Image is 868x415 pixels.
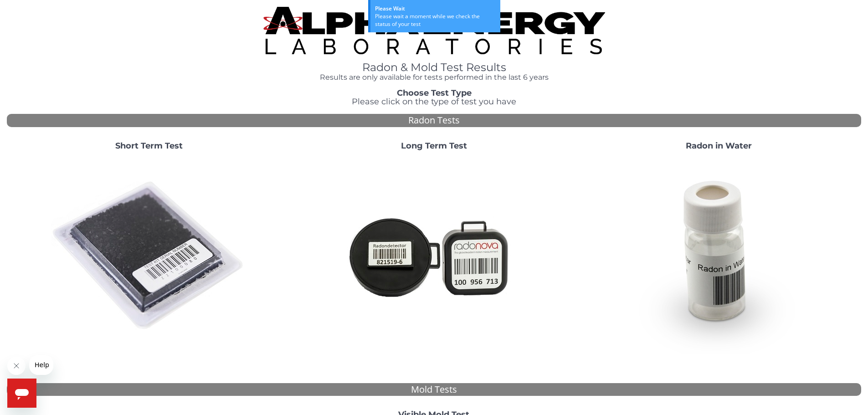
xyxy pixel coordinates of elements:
div: Mold Tests [7,383,861,396]
div: Please wait a moment while we check the status of your test [375,12,496,28]
strong: Radon in Water [686,141,752,151]
strong: Long Term Test [401,141,467,151]
img: ShortTerm.jpg [51,158,247,354]
img: TightCrop.jpg [263,7,605,54]
strong: Choose Test Type [397,88,472,98]
span: Please click on the type of test you have [352,97,516,107]
div: Please Wait [375,5,496,12]
iframe: Message from company [29,355,53,375]
h1: Radon & Mold Test Results [263,61,605,73]
strong: Short Term Test [115,141,183,151]
img: RadoninWater.jpg [621,158,817,354]
img: Radtrak2vsRadtrak3.jpg [336,158,532,354]
div: Radon Tests [7,114,861,127]
h4: Results are only available for tests performed in the last 6 years [263,73,605,82]
iframe: Button to launch messaging window [7,379,36,408]
iframe: Close message [7,357,26,375]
